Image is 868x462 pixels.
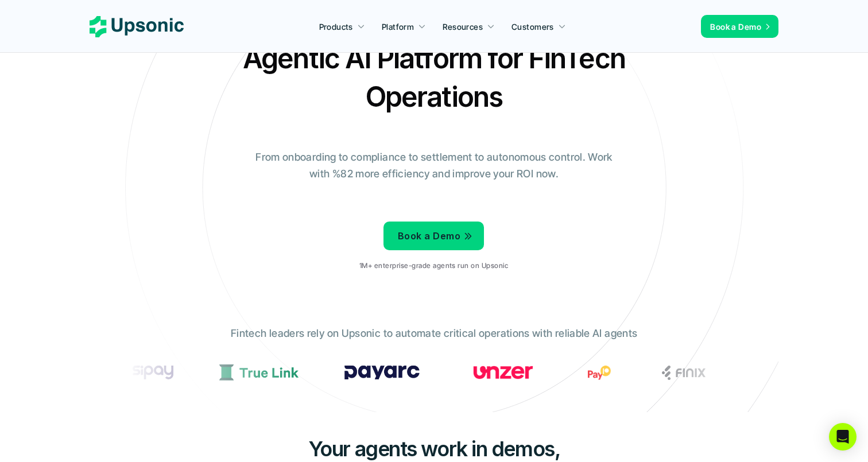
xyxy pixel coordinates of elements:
h2: Agentic AI Platform for FinTech Operations [233,39,635,116]
p: Customers [511,21,554,33]
a: Book a Demo [383,222,484,250]
a: Book a Demo [701,15,778,38]
p: Resources [443,21,483,33]
a: Products [312,16,372,37]
div: Open Intercom Messenger [829,423,857,451]
p: From onboarding to compliance to settlement to autonomous control. Work with %82 more efficiency ... [247,149,621,183]
p: Platform [382,21,414,33]
p: Products [319,21,353,33]
p: Fintech leaders rely on Upsonic to automate critical operations with reliable AI agents [231,325,637,342]
p: 1M+ enterprise-grade agents run on Upsonic [359,262,508,270]
span: Book a Demo [710,22,761,32]
span: Your agents work in demos, [308,436,560,461]
span: Book a Demo [398,230,460,242]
